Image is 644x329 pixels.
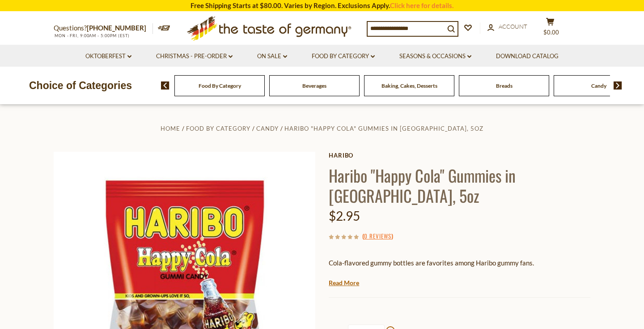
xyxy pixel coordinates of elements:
[312,51,375,61] a: Food By Category
[496,82,513,89] a: Breads
[499,23,527,30] span: Account
[85,51,131,61] a: Oktoberfest
[329,257,590,269] p: Cola-flavored gummy bottles are favorites among Haribo gummy fans.
[381,82,437,89] a: Baking, Cakes, Desserts
[256,125,279,132] a: Candy
[302,82,326,89] a: Beverages
[329,278,359,287] a: Read More
[364,231,391,241] a: 0 Reviews
[186,125,250,132] a: Food By Category
[537,17,563,40] button: $0.00
[257,51,287,61] a: On Sale
[329,275,590,286] p: In [DATE], [DEMOGRAPHIC_DATA] [DEMOGRAPHIC_DATA] candy maker [PERSON_NAME] introduced a revolutio...
[362,231,393,240] span: ( )
[161,81,169,90] img: previous arrow
[329,152,590,159] a: Haribo
[591,82,606,89] a: Candy
[614,81,622,90] img: next arrow
[199,82,241,89] a: Food By Category
[156,51,233,61] a: Christmas - PRE-ORDER
[54,22,153,34] p: Questions?
[329,165,590,205] h1: Haribo "Happy Cola" Gummies in [GEOGRAPHIC_DATA], 5oz
[496,51,559,61] a: Download Catalog
[487,22,527,32] a: Account
[543,29,559,36] span: $0.00
[161,125,180,132] a: Home
[87,24,146,32] a: [PHONE_NUMBER]
[399,51,471,61] a: Seasons & Occasions
[390,1,453,9] a: Click here for details.
[284,125,483,132] a: Haribo "Happy Cola" Gummies in [GEOGRAPHIC_DATA], 5oz
[329,208,360,223] span: $2.95
[54,33,130,38] span: MON - FRI, 9:00AM - 5:00PM (EST)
